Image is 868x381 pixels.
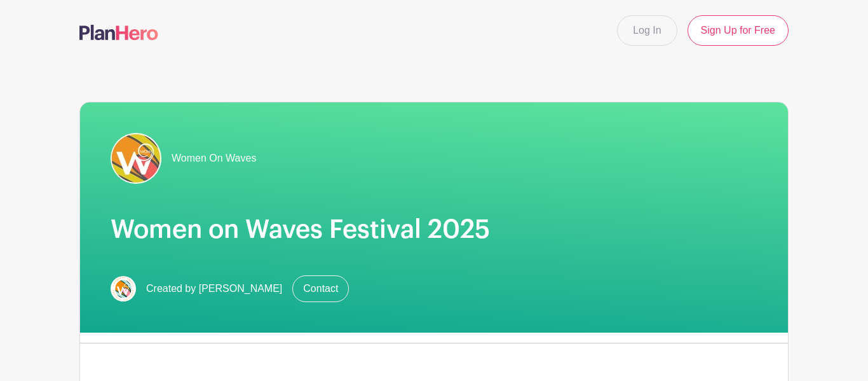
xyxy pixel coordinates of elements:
span: Created by [PERSON_NAME] [146,281,282,296]
img: Screenshot%202025-06-15%20at%209.03.41%E2%80%AFPM.png [111,276,136,301]
a: Sign Up for Free [688,15,789,46]
h1: Women on Waves Festival 2025 [111,214,757,245]
img: logo-507f7623f17ff9eddc593b1ce0a138ce2505c220e1c5a4e2b4648c50719b7d32.svg [79,25,158,40]
a: Log In [617,15,677,46]
span: Women On Waves [172,151,256,166]
a: Contact [292,275,349,302]
img: Messages%20Image(1745056895)%202.JPEG [111,133,161,184]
